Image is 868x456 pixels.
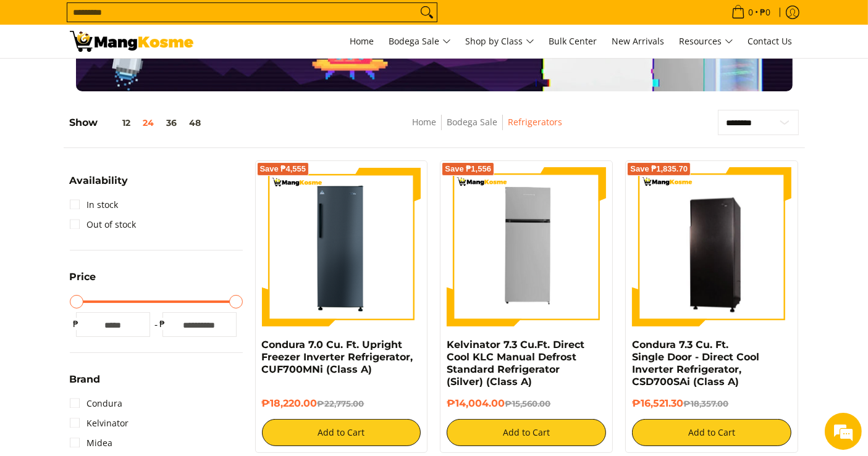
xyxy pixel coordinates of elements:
span: Bodega Sale [389,34,451,49]
span: New Arrivals [612,35,665,47]
span: Home [350,35,374,47]
h5: Show [70,117,208,129]
button: 36 [161,118,183,128]
button: Add to Cart [447,419,606,446]
del: ₱18,357.00 [683,399,728,408]
a: Home [412,116,436,128]
a: Contact Us [742,25,799,58]
a: Home [344,25,381,58]
summary: Open [70,272,96,291]
nav: Main Menu [206,25,799,58]
a: Condura [70,394,123,413]
img: Condura 7.0 Cu. Ft. Upright Freezer Inverter Refrigerator, CUF700MNi (Class A) [262,167,421,326]
h6: ₱18,220.00 [262,397,421,410]
button: Add to Cart [632,419,791,446]
a: In stock [70,195,119,215]
span: Brand [70,375,101,384]
span: Save ₱1,835.70 [630,165,688,173]
button: Search [417,3,437,22]
button: 12 [98,118,137,128]
span: Save ₱4,555 [260,165,306,173]
span: ₱ [70,318,82,330]
h6: ₱16,521.30 [632,397,791,410]
a: Resources [673,25,739,58]
a: Bodega Sale [383,25,457,58]
span: Shop by Class [466,34,534,49]
a: Midea [70,433,113,453]
summary: Open [70,375,101,394]
a: Kelvinator [70,413,129,433]
span: Contact Us [748,35,793,47]
img: Condura 7.3 Cu. Ft. Single Door - Direct Cool Inverter Refrigerator, CSD700SAi (Class A) [632,169,791,325]
button: 24 [137,118,161,128]
a: Shop by Class [460,25,541,58]
a: Out of stock [70,215,137,234]
a: Kelvinator 7.3 Cu.Ft. Direct Cool KLC Manual Defrost Standard Refrigerator (Silver) (Class A) [447,339,584,388]
del: ₱22,775.00 [318,399,364,408]
button: 48 [183,118,208,128]
button: Add to Cart [262,419,421,446]
a: Refrigerators [508,116,562,128]
a: New Arrivals [606,25,671,58]
span: Resources [680,34,733,49]
span: ₱0 [759,8,773,17]
img: Bodega Sale Refrigerator l Mang Kosme: Home Appliances Warehouse Sale [70,31,193,52]
span: 0 [747,8,756,17]
a: Bodega Sale [447,116,497,128]
span: Save ₱1,556 [445,165,491,173]
nav: Breadcrumbs [325,115,649,143]
span: • [728,6,775,19]
img: Kelvinator 7.3 Cu.Ft. Direct Cool KLC Manual Defrost Standard Refrigerator (Silver) (Class A) [447,167,606,326]
span: Price [70,272,96,282]
a: Condura 7.3 Cu. Ft. Single Door - Direct Cool Inverter Refrigerator, CSD700SAi (Class A) [632,339,759,388]
span: Availability [70,176,129,186]
a: Condura 7.0 Cu. Ft. Upright Freezer Inverter Refrigerator, CUF700MNi (Class A) [262,339,413,375]
a: Bulk Center [543,25,604,58]
span: Bulk Center [549,35,597,47]
summary: Open [70,176,129,195]
h6: ₱14,004.00 [447,397,606,410]
span: ₱ [156,318,169,330]
del: ₱15,560.00 [505,399,550,408]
